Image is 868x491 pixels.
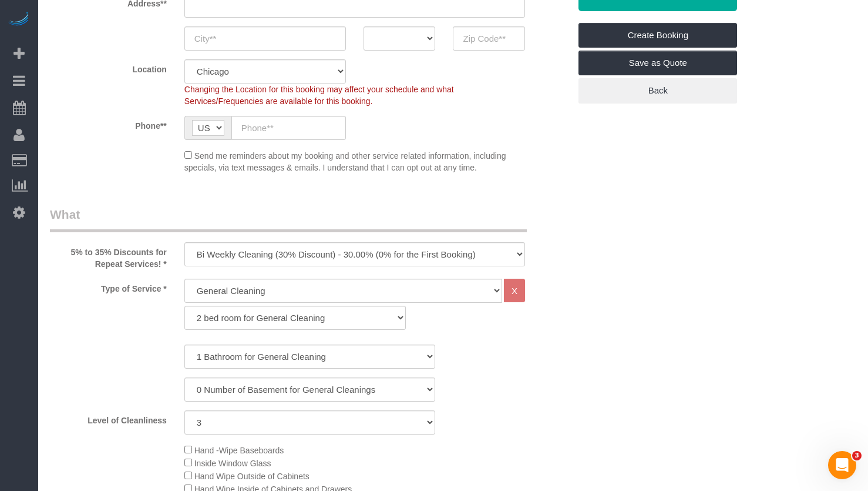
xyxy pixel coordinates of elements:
[184,151,506,172] span: Send me reminders about my booking and other service related information, including specials, via...
[41,59,176,75] label: Location
[852,451,862,460] span: 3
[194,459,271,468] span: Inside Window Glass
[7,12,31,28] img: Automaid Logo
[828,451,856,479] iframe: Intercom live chat
[578,78,737,103] a: Back
[194,472,309,481] span: Hand Wipe Outside of Cabinets
[184,85,454,106] span: Changing the Location for this booking may affect your schedule and what Services/Frequencies are...
[41,279,176,295] label: Type of Service *
[50,206,527,232] legend: What
[578,51,737,75] a: Save as Quote
[453,26,525,51] input: Zip Code**
[578,23,737,48] a: Create Booking
[41,410,176,426] label: Level of Cleanliness
[41,242,176,270] label: 5% to 35% Discounts for Repeat Services! *
[194,446,284,455] span: Hand -Wipe Baseboards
